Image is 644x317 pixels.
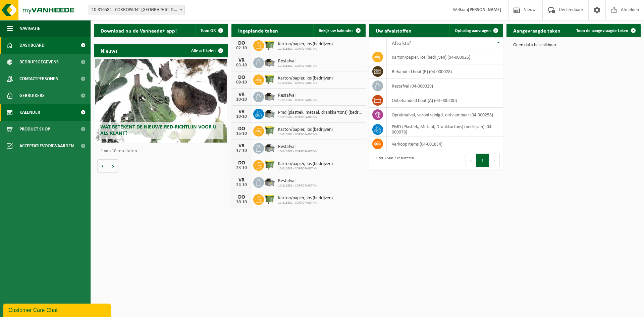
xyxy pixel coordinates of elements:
td: restafval (04-000029) [387,79,503,93]
td: verkoop items (04-001834) [387,137,503,151]
div: VR [235,143,248,149]
span: Contactpersonen [19,70,58,87]
div: DO [235,126,248,131]
div: 02-10 [235,46,248,51]
span: 10-816582 - CORROPAINT NV - ANTWERPEN [89,5,185,15]
span: 10-816582 - CORROPAINT NV [278,64,317,68]
p: 1 van 10 resultaten [101,149,225,154]
span: 10-816582 - CORROPAINT NV [278,150,317,154]
h2: Nieuws [94,44,124,57]
div: 16-10 [235,131,248,136]
td: karton/papier, los (bedrijven) (04-000026) [387,50,503,64]
a: Wat betekent de nieuwe RED-richtlijn voor u als klant? [95,59,227,143]
td: opruimafval, verontreinigd, ontvlambaar (04-000258) [387,108,503,122]
span: Pmd (plastiek, metaal, drankkartons) (bedrijven) [278,110,362,115]
span: Karton/papier, los (bedrijven) [278,196,333,201]
td: behandeld hout (B) (04-000028) [387,64,503,79]
img: WB-5000-GAL-GY-01 [264,176,275,188]
span: Restafval [278,144,317,150]
span: Karton/papier, los (bedrijven) [278,42,333,47]
div: 1 tot 7 van 7 resultaten [372,153,414,168]
div: 24-10 [235,183,248,188]
span: Acceptatievoorwaarden [19,138,74,154]
img: WB-5000-GAL-GY-01 [264,108,275,119]
span: 10-816582 - CORROPAINT NV [278,167,333,171]
span: Bedrijfsgegevens [19,54,59,70]
button: Previous [466,154,476,167]
span: Wat betekent de nieuwe RED-richtlijn voor u als klant? [100,124,216,136]
div: 30-10 [235,200,248,205]
button: Vorige [97,159,108,173]
div: DO [235,41,248,46]
div: VR [235,58,248,63]
img: WB-5000-GAL-GY-01 [264,56,275,68]
a: Bekijk uw kalender [313,24,365,37]
iframe: chat widget [3,302,112,317]
span: Restafval [278,178,317,184]
div: 17-10 [235,149,248,153]
img: WB-5000-GAL-GY-01 [264,142,275,153]
span: Dashboard [19,37,45,54]
span: 10-816582 - CORROPAINT NV [278,81,333,85]
span: 10-816582 - CORROPAINT NV [278,115,362,119]
span: 10-816582 - CORROPAINT NV - ANTWERPEN [89,5,184,15]
img: WB-1100-HPE-GN-50 [264,193,275,205]
button: Next [489,154,500,167]
div: DO [235,195,248,200]
img: WB-1100-HPE-GN-50 [264,125,275,136]
td: PMD (Plastiek, Metaal, Drankkartons) (bedrijven) (04-000978) [387,122,503,137]
button: Volgende [108,159,118,173]
h2: Ingeplande taken [231,24,285,37]
span: Karton/papier, los (bedrijven) [278,161,333,167]
span: Navigatie [19,20,40,37]
strong: [PERSON_NAME] [468,7,501,12]
span: Karton/papier, los (bedrijven) [278,127,333,133]
div: VR [235,109,248,114]
a: Toon de aangevraagde taken [571,24,640,37]
div: 10-10 [235,114,248,119]
span: Toon QR [201,29,216,33]
img: WB-1100-HPE-GN-50 [264,39,275,51]
h2: Uw afvalstoffen [369,24,418,37]
span: Restafval [278,59,317,64]
div: 03-10 [235,63,248,68]
div: 09-10 [235,80,248,85]
span: Restafval [278,93,317,98]
span: 10-816582 - CORROPAINT NV [278,47,333,51]
div: DO [235,75,248,80]
button: 1 [476,154,489,167]
span: Karton/papier, los (bedrijven) [278,76,333,81]
img: WB-5000-GAL-GY-01 [264,91,275,102]
td: onbehandeld hout (A) (04-000200) [387,93,503,108]
h2: Download nu de Vanheede+ app! [94,24,183,37]
span: 10-816582 - CORROPAINT NV [278,98,317,102]
a: Ophaling aanvragen [449,24,502,37]
span: Afvalstof [392,41,411,46]
span: Product Shop [19,121,50,138]
div: VR [235,177,248,183]
button: Toon QR [195,24,227,37]
div: VR [235,92,248,97]
span: Gebruikers [19,87,45,104]
span: Ophaling aanvragen [455,29,491,33]
img: WB-1100-HPE-GN-50 [264,159,275,170]
span: 10-816582 - CORROPAINT NV [278,184,317,188]
span: Kalender [19,104,40,121]
a: Alle artikelen [186,44,227,57]
div: 10-10 [235,97,248,102]
span: 10-816582 - CORROPAINT NV [278,201,333,205]
p: Geen data beschikbaar. [513,43,634,48]
div: DO [235,160,248,166]
h2: Aangevraagde taken [506,24,567,37]
span: 10-816582 - CORROPAINT NV [278,133,333,137]
div: 23-10 [235,166,248,170]
img: WB-1100-HPE-GN-50 [264,73,275,85]
span: Toon de aangevraagde taken [576,29,628,33]
span: Bekijk uw kalender [319,29,353,33]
